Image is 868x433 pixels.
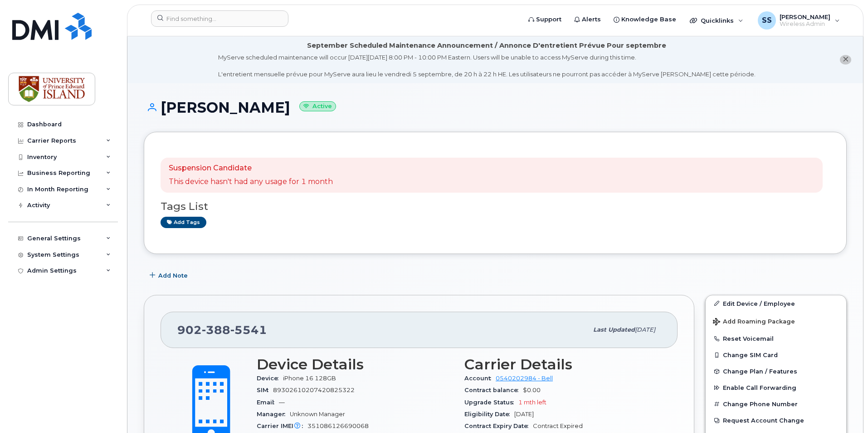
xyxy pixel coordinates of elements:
h1: [PERSON_NAME] [144,100,847,115]
span: Contract Expired [533,423,583,429]
a: Add tags [161,217,206,228]
button: Change Phone Number [706,396,846,412]
span: 902 [177,323,267,337]
span: 1 mth left [518,399,546,406]
small: Active [299,101,336,112]
p: Suspension Candidate [169,163,333,174]
span: $0.00 [523,387,541,393]
button: Enable Call Forwarding [706,379,846,396]
span: 89302610207420825322 [273,387,355,393]
span: — [279,399,285,406]
span: Contract Expiry Date [464,423,533,429]
button: Reset Voicemail [706,330,846,347]
button: Change Plan / Features [706,363,846,379]
div: September Scheduled Maintenance Announcement / Annonce D'entretient Prévue Pour septembre [307,41,666,50]
button: Add Note [144,268,195,284]
span: Device [257,375,283,382]
button: Request Account Change [706,412,846,428]
span: SIM [257,387,273,393]
span: Enable Call Forwarding [723,384,796,391]
button: Add Roaming Package [706,312,846,330]
span: [DATE] [635,326,655,333]
button: Change SIM Card [706,347,846,363]
div: MyServe scheduled maintenance will occur [DATE][DATE] 8:00 PM - 10:00 PM Eastern. Users will be u... [218,53,756,79]
span: 351086126690068 [307,423,369,429]
span: [DATE] [514,411,534,418]
span: Upgrade Status [464,399,518,406]
h3: Tags List [161,201,830,212]
h3: Carrier Details [464,356,661,373]
button: close notification [840,55,851,65]
span: Add Note [158,271,188,280]
span: 5541 [230,323,267,337]
span: Carrier IMEI [257,423,307,429]
a: 0540202984 - Bell [496,375,553,382]
span: Contract balance [464,387,523,393]
span: Eligibility Date [464,411,514,418]
span: Unknown Manager [290,411,345,418]
span: Manager [257,411,290,418]
span: iPhone 16 128GB [283,375,336,382]
span: Add Roaming Package [713,318,795,327]
span: Change Plan / Features [723,368,797,375]
h3: Device Details [257,356,454,373]
a: Edit Device / Employee [706,295,846,312]
span: Account [464,375,496,382]
span: Email [257,399,279,406]
p: This device hasn't had any usage for 1 month [169,177,333,187]
span: 388 [202,323,230,337]
span: Last updated [593,326,635,333]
